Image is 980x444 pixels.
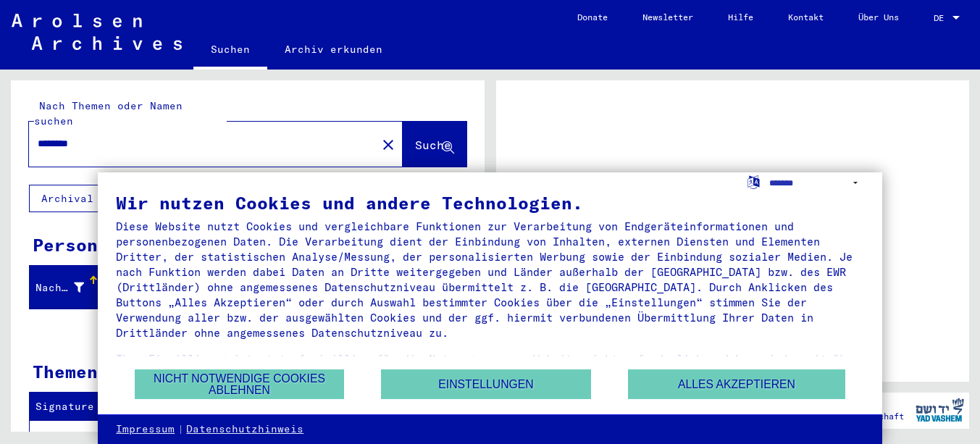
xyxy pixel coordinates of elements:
[35,399,118,414] div: Signature
[186,422,303,437] a: Datenschutzhinweis
[29,185,183,212] button: Archival tree units
[415,138,451,152] span: Suche
[746,175,761,188] label: Sprache auswählen
[30,267,99,308] mat-header-cell: Nachname
[769,172,864,193] select: Sprache auswählen
[267,32,400,67] a: Archiv erkunden
[116,422,175,437] a: Impressum
[35,280,84,296] div: Nachname
[116,219,863,340] div: Diese Website nutzt Cookies und vergleichbare Funktionen zur Verarbeitung von Endgeräteinformatio...
[35,395,133,419] div: Signature
[374,130,403,159] button: Clear
[116,194,863,211] div: Wir nutzen Cookies und andere Technologien.
[380,136,397,154] mat-icon: close
[33,359,98,385] div: Themen
[403,122,466,167] button: Suche
[35,276,102,299] div: Nachname
[33,232,120,258] div: Personen
[34,99,183,127] mat-label: Nach Themen oder Namen suchen
[193,32,267,70] a: Suchen
[934,13,950,23] span: DE
[12,14,182,50] img: Arolsen_neg.svg
[628,369,845,399] button: Alles akzeptieren
[913,392,967,428] img: yv_logo.png
[381,369,590,399] button: Einstellungen
[135,369,344,399] button: Nicht notwendige Cookies ablehnen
